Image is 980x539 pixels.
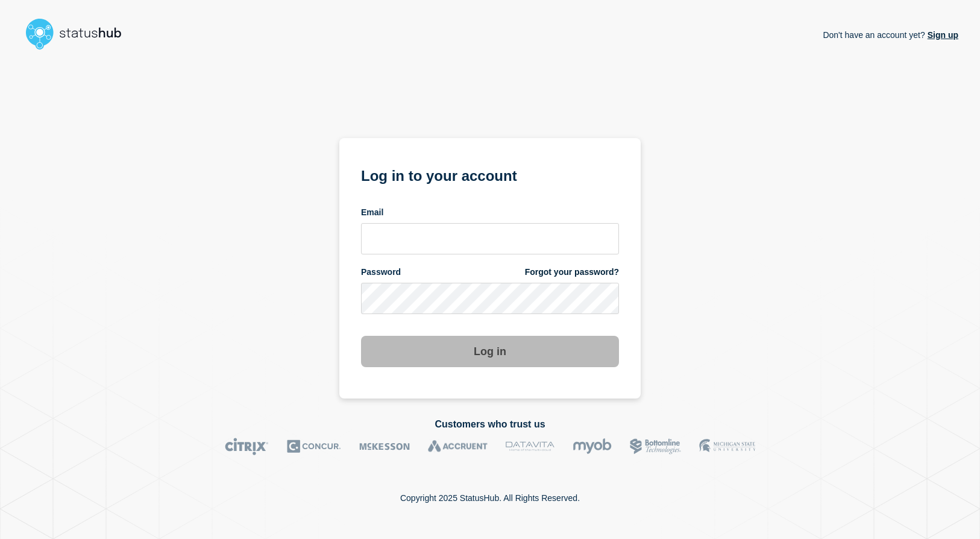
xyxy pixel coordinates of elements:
[630,438,681,455] img: Bottomline logo
[287,438,341,455] img: Concur logo
[506,438,554,455] img: DataVita logo
[925,30,958,40] a: Sign up
[573,438,612,455] img: myob logo
[361,266,401,278] span: Password
[359,438,410,455] img: McKesson logo
[823,20,958,49] p: Don't have an account yet?
[361,283,619,314] input: password input
[361,336,619,367] button: Log in
[361,207,383,218] span: Email
[428,438,488,455] img: Accruent logo
[22,14,136,53] img: StatusHub logo
[525,266,619,278] a: Forgot your password?
[225,438,269,455] img: Citrix logo
[361,163,619,186] h1: Log in to your account
[400,493,580,503] p: Copyright 2025 StatusHub. All Rights Reserved.
[22,419,958,430] h2: Customers who trust us
[361,223,619,254] input: email input
[699,438,755,455] img: MSU logo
